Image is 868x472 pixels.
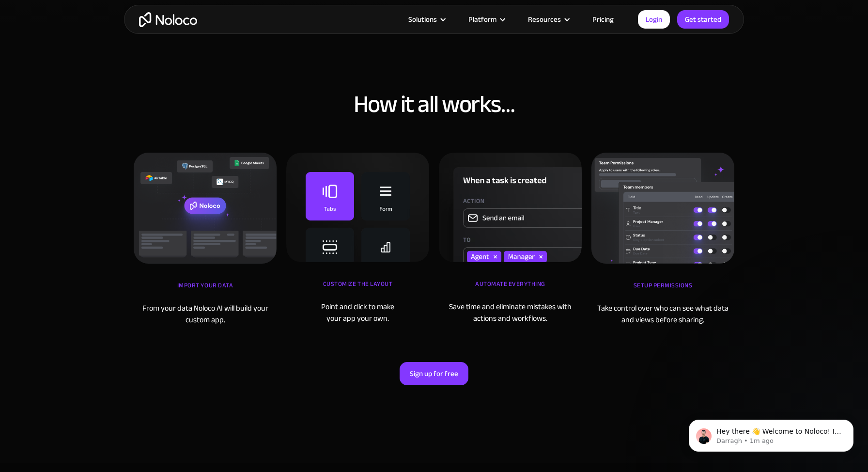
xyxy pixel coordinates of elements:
a: home [139,12,197,27]
div: Customize the layout [286,277,429,301]
a: Sign up for free [400,362,468,385]
div: iMPORT YOUR DATA [134,278,277,302]
div: From your data Noloco AI will build your custom app. [134,302,277,326]
a: Pricing [580,13,626,26]
div: Point and click to make your app your own. [286,301,429,324]
div: Platform [456,13,516,26]
a: Login [638,10,670,29]
div: Resources [516,13,580,26]
div: Automate Everything [439,277,582,301]
div: Take control over who can see what data and views before sharing. [591,302,734,326]
div: Save time and eliminate mistakes with actions and workflows. [439,301,582,324]
iframe: Intercom notifications message [674,399,868,467]
div: Solutions [408,13,437,26]
div: Platform [468,13,496,26]
a: Get started [677,10,729,29]
div: Resources [528,13,561,26]
h2: How it all works… [134,92,734,116]
div: Solutions [396,13,456,26]
div: Setup Permissions [591,278,734,302]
